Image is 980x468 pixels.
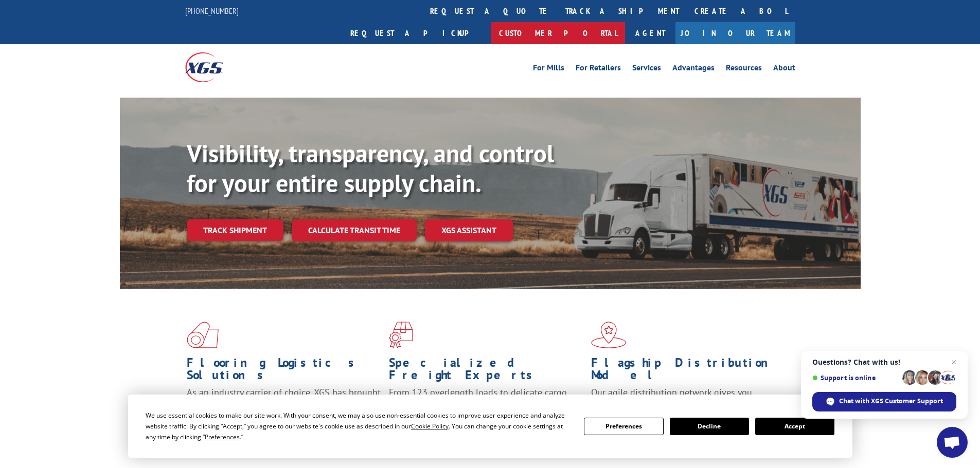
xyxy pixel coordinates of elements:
div: We use essential cookies to make our site work. With your consent, we may also use non-essential ... [146,410,572,442]
button: Accept [755,418,834,435]
a: Calculate transit time [292,219,417,241]
a: Advantages [672,64,715,75]
div: Open chat [937,427,968,458]
button: Preferences [584,418,663,435]
a: For Mills [533,64,564,75]
a: XGS ASSISTANT [425,219,513,241]
a: Agent [625,22,675,44]
a: Customer Portal [491,22,625,44]
p: From 123 overlength loads to delicate cargo, our experienced staff knows the best way to move you... [389,386,583,432]
button: Decline [670,418,749,435]
a: Track shipment [187,219,283,241]
h1: Specialized Freight Experts [389,357,583,386]
img: xgs-icon-total-supply-chain-intelligence-red [187,322,219,348]
span: Close chat [948,356,960,368]
a: About [773,64,795,75]
div: Chat with XGS Customer Support [812,392,956,411]
a: Resources [726,64,762,75]
a: For Retailers [576,64,621,75]
span: Support is online [812,374,899,382]
b: Visibility, transparency, and control for your entire supply chain. [187,137,554,199]
div: Cookie Consent Prompt [128,395,852,458]
span: As an industry carrier of choice, XGS has brought innovation and dedication to flooring logistics... [187,386,381,423]
img: xgs-icon-flagship-distribution-model-red [591,322,627,348]
a: Join Our Team [675,22,795,44]
a: Services [632,64,661,75]
a: Request a pickup [343,22,491,44]
span: Chat with XGS Customer Support [839,397,943,406]
img: xgs-icon-focused-on-flooring-red [389,322,413,348]
a: [PHONE_NUMBER] [185,6,239,16]
span: Cookie Policy [411,422,449,430]
h1: Flooring Logistics Solutions [187,357,381,386]
span: Preferences [205,433,240,441]
h1: Flagship Distribution Model [591,357,786,386]
span: Our agile distribution network gives you nationwide inventory management on demand. [591,386,780,410]
span: Questions? Chat with us! [812,358,956,366]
